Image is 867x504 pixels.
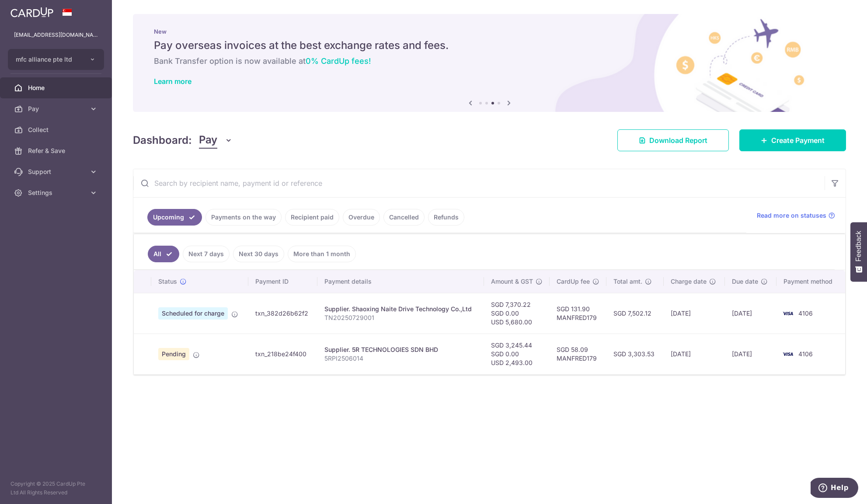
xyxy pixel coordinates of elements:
p: New [154,28,825,35]
a: Download Report [617,129,729,151]
img: International Invoice Banner [133,14,846,112]
td: SGD 131.90 MANFRED179 [550,293,606,334]
h4: Dashboard: [133,132,192,148]
span: Pending [158,348,189,360]
a: Refunds [428,209,464,226]
div: Supplier. Shaoxing Naite Drive Technology Co.,Ltd [324,305,477,313]
td: SGD 3,303.53 [606,334,663,374]
th: Payment details [317,270,484,293]
span: Feedback [855,231,863,261]
td: [DATE] [664,334,725,374]
div: Supplier. 5R TECHNOLOGIES SDN BHD [324,345,477,354]
a: Create Payment [739,129,846,151]
h6: Bank Transfer option is now available at [154,56,825,66]
span: Charge date [671,277,707,286]
span: 0% CardUp fees! [306,56,371,66]
td: SGD 58.09 MANFRED179 [550,334,606,374]
th: Payment method [776,270,845,293]
p: TN20250729001 [324,313,477,322]
span: 4106 [798,309,813,317]
span: Settings [28,188,86,197]
span: Home [28,83,86,92]
a: Overdue [343,209,380,226]
span: Collect [28,125,86,134]
button: Pay [199,132,233,149]
td: [DATE] [725,334,776,374]
button: mfc alliance pte ltd [8,49,104,70]
a: All [148,246,179,262]
p: [EMAIL_ADDRESS][DOMAIN_NAME] [14,31,98,39]
span: Download Report [649,135,707,146]
p: 5RPI2506014 [324,354,477,363]
span: Status [158,277,177,286]
a: Upcoming [147,209,202,226]
td: SGD 3,245.44 SGD 0.00 USD 2,493.00 [484,334,550,374]
a: Learn more [154,77,192,86]
img: Bank Card [779,308,797,319]
button: Feedback - Show survey [850,222,867,282]
th: Payment ID [248,270,317,293]
td: [DATE] [725,293,776,334]
a: Payments on the way [205,209,282,226]
span: mfc alliance pte ltd [16,55,80,64]
span: Scheduled for charge [158,307,228,320]
span: Read more on statuses [757,211,826,220]
a: Cancelled [383,209,425,226]
td: SGD 7,370.22 SGD 0.00 USD 5,680.00 [484,293,550,334]
h5: Pay overseas invoices at the best exchange rates and fees. [154,38,825,52]
span: Total amt. [613,277,642,286]
iframe: Opens a widget where you can find more information [811,478,858,500]
span: Support [28,167,86,176]
td: SGD 7,502.12 [606,293,663,334]
a: Next 7 days [183,246,230,262]
a: More than 1 month [288,246,356,262]
span: Refer & Save [28,146,86,155]
td: txn_382d26b62f2 [248,293,317,334]
span: 4106 [798,350,813,358]
a: Read more on statuses [757,211,835,220]
img: CardUp [10,7,53,17]
td: txn_218be24f400 [248,334,317,374]
span: Create Payment [771,135,825,146]
span: Due date [732,277,758,286]
img: Bank Card [779,349,797,359]
span: Amount & GST [491,277,533,286]
a: Recipient paid [285,209,339,226]
a: Next 30 days [233,246,284,262]
span: Pay [28,104,86,113]
span: CardUp fee [557,277,590,286]
input: Search by recipient name, payment id or reference [133,169,825,197]
span: Pay [199,132,217,149]
td: [DATE] [664,293,725,334]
